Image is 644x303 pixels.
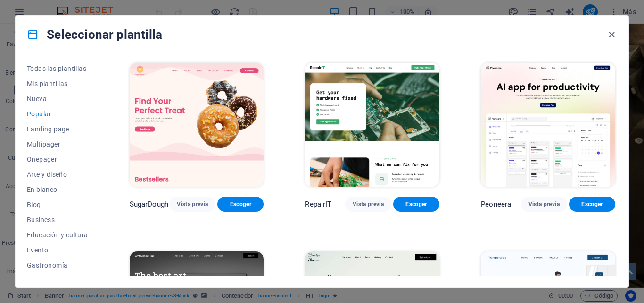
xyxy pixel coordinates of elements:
span: Escoger [401,200,432,208]
img: Peoneera [481,63,615,187]
button: Educación y cultura [27,227,88,242]
button: Nueva [27,91,88,106]
button: Landing page [27,121,88,137]
button: Escoger [393,197,439,212]
button: Vista previa [345,197,391,212]
span: Todas las plantillas [27,65,88,72]
img: RepairIT [305,63,439,187]
button: Onepager [27,152,88,167]
button: Popular [27,106,88,121]
span: Evento [27,246,88,254]
span: Blog [27,201,88,208]
button: Mis plantillas [27,76,88,91]
button: Escoger [217,197,264,212]
span: Business [27,216,88,224]
span: Gastronomía [27,261,88,269]
span: Vista previa [528,200,560,208]
span: Escoger [225,200,256,208]
p: RepairIT [305,199,331,209]
span: Popular [27,110,88,118]
span: Onepager [27,156,88,163]
span: Landing page [27,125,88,133]
span: Vista previa [353,200,384,208]
span: Escoger [577,200,608,208]
span: Multipager [27,140,88,148]
button: 2 [22,255,27,260]
button: Vista previa [521,197,567,212]
button: 1 [22,243,27,249]
button: Multipager [27,137,88,152]
button: Business [27,212,88,227]
button: Gastronomía [27,258,88,273]
h4: Seleccionar plantilla [27,27,162,42]
button: Arte y diseño [27,167,88,182]
span: En blanco [27,186,88,193]
button: Salud [27,273,88,288]
span: Vista previa [177,200,208,208]
img: SugarDough [130,63,264,187]
button: Todas las plantillas [27,61,88,76]
p: Peoneera [481,199,511,209]
span: Mis plantillas [27,80,88,87]
button: Escoger [569,197,615,212]
button: Evento [27,242,88,258]
p: SugarDough [130,199,168,209]
button: En blanco [27,182,88,197]
span: Nueva [27,95,88,103]
button: Vista previa [169,197,215,212]
span: Arte y diseño [27,171,88,178]
span: Educación y cultura [27,231,88,239]
button: Blog [27,197,88,212]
